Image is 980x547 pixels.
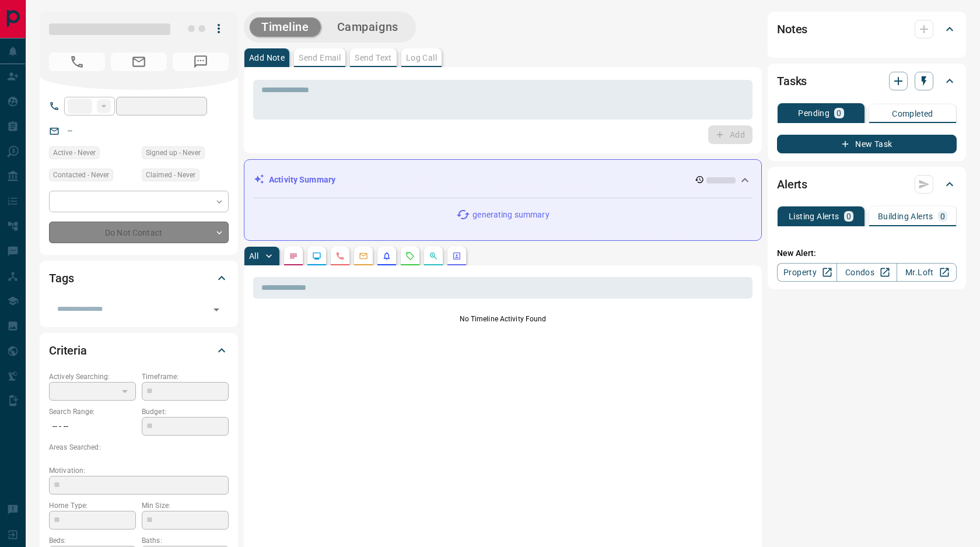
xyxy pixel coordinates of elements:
div: Tags [49,264,229,292]
a: Condos [836,263,897,282]
p: Activity Summary [269,174,335,186]
p: Building Alerts [878,212,933,220]
p: Pending [798,109,829,117]
button: New Task [777,135,957,153]
span: No Number [173,52,229,71]
span: No Email [111,52,167,71]
p: Listing Alerts [789,212,839,220]
p: Min Size: [142,500,229,511]
p: generating summary [473,209,549,221]
div: Notes [777,15,957,43]
svg: Lead Browsing Activity [312,251,321,261]
p: Budget: [142,406,229,417]
svg: Listing Alerts [382,251,391,261]
h2: Alerts [777,175,807,194]
a: Mr.Loft [897,263,957,282]
p: 0 [940,212,945,220]
p: Timeframe: [142,371,229,382]
svg: Emails [359,251,368,261]
span: Contacted - Never [53,169,109,181]
p: Completed [892,110,933,118]
button: Timeline [250,17,321,37]
div: Criteria [49,336,229,364]
div: Activity Summary [254,169,752,191]
svg: Calls [335,251,345,261]
p: New Alert: [777,247,957,260]
div: Alerts [777,170,957,198]
div: Do Not Contact [49,222,229,243]
svg: Requests [405,251,415,261]
svg: Agent Actions [452,251,461,261]
span: No Number [49,52,105,71]
h2: Notes [777,20,807,38]
svg: Opportunities [429,251,438,261]
p: 0 [836,109,841,117]
h2: Criteria [49,341,87,360]
a: -- [68,126,72,135]
p: Add Note [249,54,285,62]
span: Signed up - Never [146,147,201,159]
button: Open [208,301,225,318]
p: Beds: [49,535,136,546]
h2: Tasks [777,72,807,90]
button: Campaigns [325,17,410,37]
p: No Timeline Activity Found [253,314,752,324]
h2: Tags [49,269,73,287]
p: All [249,252,258,260]
a: Property [777,263,837,282]
p: Search Range: [49,406,136,417]
p: Baths: [142,535,229,546]
p: 0 [846,212,851,220]
span: Active - Never [53,147,96,159]
span: Claimed - Never [146,169,195,181]
p: Motivation: [49,465,229,476]
svg: Notes [289,251,298,261]
p: Actively Searching: [49,371,136,382]
p: Areas Searched: [49,442,229,453]
div: Tasks [777,67,957,95]
p: Home Type: [49,500,136,511]
p: -- - -- [49,417,136,436]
